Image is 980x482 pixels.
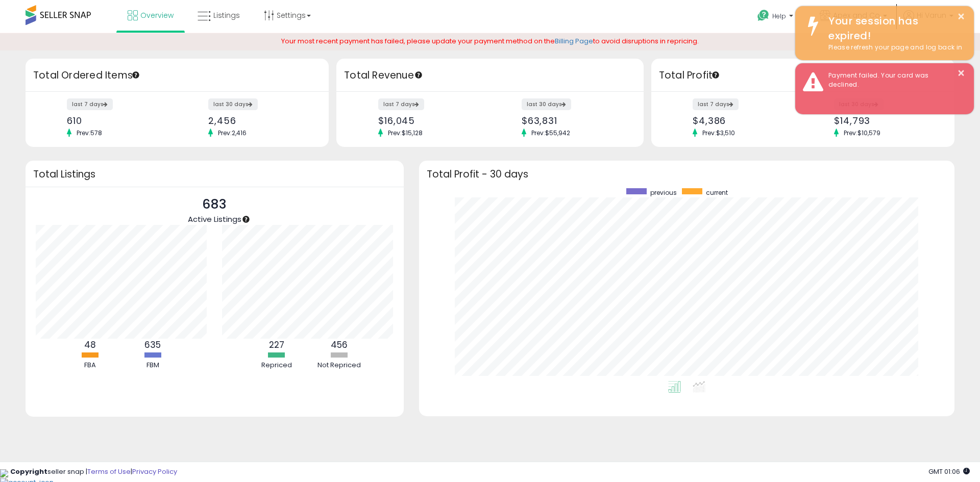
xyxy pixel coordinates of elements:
b: 635 [144,339,161,351]
h3: Total Ordered Items [33,68,321,83]
button: × [957,10,965,23]
span: Prev: $10,579 [839,129,886,137]
div: Please refresh your page and log back in [821,43,966,53]
div: Tooltip anchor [241,215,251,224]
i: Get Help [757,9,770,22]
h3: Total Revenue [344,68,636,83]
span: Prev: $15,128 [383,129,428,137]
div: Not Repriced [309,361,370,370]
a: Help [749,2,803,33]
span: Listings [213,10,240,20]
div: Your session has expired! [821,14,966,43]
span: previous [650,188,677,197]
div: Repriced [246,361,307,370]
span: Help [772,12,786,20]
button: × [957,67,965,80]
b: 227 [269,339,284,351]
span: current [706,188,728,197]
span: Prev: 578 [71,129,107,137]
h3: Total Profit [659,68,947,83]
h3: Total Profit - 30 days [427,170,947,178]
a: Billing Page [555,36,593,46]
div: FBA [59,361,120,370]
label: last 30 days [522,98,571,110]
div: $16,045 [378,115,482,126]
span: Active Listings [188,214,241,224]
span: Prev: $55,942 [526,129,575,137]
div: Tooltip anchor [711,70,720,80]
span: Prev: $3,510 [697,129,740,137]
label: last 7 days [378,98,424,110]
div: $63,831 [522,115,626,126]
div: 2,456 [208,115,311,126]
div: FBM [122,361,183,370]
label: last 7 days [693,98,739,110]
div: $14,793 [834,115,937,126]
span: Overview [140,10,174,20]
div: 610 [67,115,169,126]
b: 456 [331,339,348,351]
span: Your most recent payment has failed, please update your payment method on the to avoid disruption... [281,36,699,46]
div: Tooltip anchor [131,70,140,80]
h3: Total Listings [33,170,396,178]
p: 683 [188,195,241,214]
label: last 30 days [208,98,258,110]
b: 48 [84,339,96,351]
div: Payment failed. Your card was declined. [821,71,966,90]
label: last 7 days [67,98,113,110]
div: $4,386 [693,115,795,126]
span: Prev: 2,416 [213,129,252,137]
div: Tooltip anchor [414,70,423,80]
